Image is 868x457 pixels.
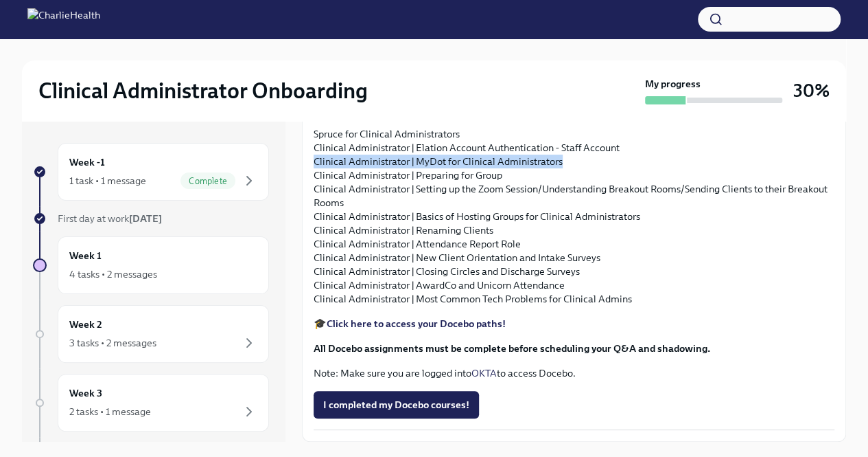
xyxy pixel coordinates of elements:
span: First day at work [58,212,162,225]
div: 1 task • 1 message [69,174,146,188]
strong: My progress [645,77,701,91]
p: 🎓 [314,317,834,331]
a: Week 32 tasks • 1 message [33,374,269,432]
h2: Clinical Administrator Onboarding [38,77,368,104]
p: Spruce for Clinical Administrators Clinical Administrator | Elation Account Authentication - Staf... [314,127,834,306]
a: OKTA [471,367,497,379]
span: I completed my Docebo courses! [323,398,469,412]
a: Week 14 tasks • 2 messages [33,236,269,294]
div: 4 tasks • 2 messages [69,267,157,281]
p: Note: Make sure you are logged into to access Docebo. [314,366,834,380]
a: Week 23 tasks • 2 messages [33,305,269,363]
h6: Week 3 [69,386,102,401]
a: First day at work[DATE] [33,212,269,225]
a: Click here to access your Docebo paths! [327,317,506,330]
img: CharlieHealth [27,8,100,30]
strong: [DATE] [129,212,162,225]
div: 2 tasks • 1 message [69,405,151,419]
span: Complete [180,176,235,186]
h6: Week 2 [69,317,102,332]
div: 3 tasks • 2 messages [69,336,156,350]
h3: 30% [793,78,830,103]
strong: All Docebo assignments must be complete before scheduling your Q&A and shadowing. [314,342,710,355]
h6: Week 1 [69,248,102,263]
button: I completed my Docebo courses! [314,391,479,419]
a: Week -11 task • 1 messageComplete [33,143,269,201]
h6: Week -1 [69,155,105,170]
